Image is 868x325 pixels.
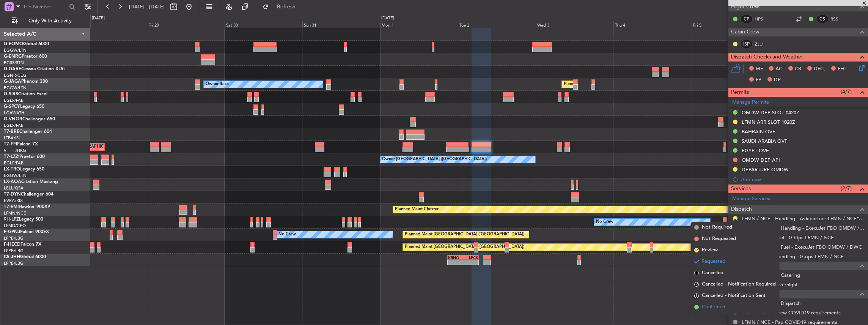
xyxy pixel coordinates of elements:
[4,92,18,96] span: G-SIRS
[92,15,105,22] div: [DATE]
[302,21,380,28] div: Sun 31
[4,160,24,166] a: EGLF/FAB
[4,142,17,147] span: T7-FFI
[147,21,225,28] div: Fri 29
[405,241,524,253] div: Planned Maint [GEOGRAPHIC_DATA] ([GEOGRAPHIC_DATA])
[702,303,725,311] span: Confirmed
[702,246,718,254] span: Review
[4,73,27,78] a: EGNR/CEG
[381,15,394,22] div: [DATE]
[4,142,38,147] a: T7-FFIFalcon 7X
[775,65,782,73] span: AC
[4,167,20,172] span: LX-TRO
[4,173,27,178] a: EGGW/LTN
[742,215,864,222] a: LFMN / NCE - Handling - Aviapartner LFMN / NCE*****MY HANDLING****
[8,15,82,27] button: Only With Activity
[4,180,21,184] span: LX-AOA
[4,242,20,247] span: F-HECD
[795,65,801,73] span: CR
[4,104,44,109] a: G-SPCYLegacy 650
[742,253,844,260] a: LFMN / NCE - Handling - G.ops LFMN / NCE
[742,234,834,241] a: LFMN / NCE - Fuel - G-Ops LFMN / NCE
[4,192,21,197] span: T7-DYN
[4,67,21,71] span: G-GARE
[702,292,766,300] span: Cancelled - Notification Sent
[731,185,751,193] span: Services
[742,128,775,135] div: BAHRAIN OVF
[742,147,769,154] div: EGYPT OVF
[4,217,19,222] span: 9H-LPZ
[731,28,759,36] span: Cabin Crew
[4,42,23,46] span: G-FOMO
[259,1,305,13] button: Refresh
[4,123,24,128] a: EGLF/FAB
[4,117,55,121] a: G-VNORChallenger 650
[4,92,47,96] a: G-SIRSCitation Excel
[4,54,47,59] a: G-ENRGPraetor 600
[4,255,20,259] span: CS-JHH
[4,185,24,191] a: LELL/QSA
[382,154,487,165] div: Owner [GEOGRAPHIC_DATA] ([GEOGRAPHIC_DATA])
[4,260,24,266] a: LFPB/LBG
[702,224,732,231] span: Not Required
[755,16,772,22] a: HPS
[4,79,48,84] a: G-JAGAPhenom 300
[4,47,27,53] a: EGGW/LTN
[4,67,66,71] a: G-GARECessna Citation XLS+
[756,76,761,84] span: FP
[731,53,803,62] span: Dispatch Checks and Weather
[4,180,58,184] a: LX-AOACitation Mustang
[742,109,799,116] div: OMDW DEP SLOT 0420Z
[742,119,795,125] div: LFMN ARR SLOT 1020Z
[692,21,769,28] div: Fri 5
[841,88,852,96] span: (4/7)
[742,157,780,163] div: OMDW DEP API
[740,15,753,23] div: CP
[742,166,789,173] div: DEPARTURE OMDW
[270,4,302,9] span: Refresh
[4,79,21,84] span: G-JAGA
[206,79,229,90] div: Owner Ibiza
[774,76,781,84] span: DP
[448,255,463,260] div: KRNO
[380,21,458,28] div: Mon 1
[742,244,862,250] a: OMDW / DWC - Fuel - ExecuJet FBO OMDW / DWC
[4,148,26,153] a: VHHH/HKG
[536,21,613,28] div: Wed 3
[596,216,613,228] div: No Crew
[4,110,24,116] a: LGAV/ATH
[4,129,19,134] span: T7-BRE
[4,104,20,109] span: G-SPCY
[4,155,45,159] a: T7-LZZIPraetor 600
[4,198,23,204] a: EVRA/RIX
[4,217,43,222] a: 9H-LPZLegacy 500
[4,117,22,121] span: G-VNOR
[731,88,749,97] span: Permits
[4,255,46,259] a: CS-JHHGlobal 6000
[702,235,736,243] span: Not Requested
[4,223,26,229] a: LFMD/CEQ
[4,205,50,209] a: T7-EMIHawker 900XP
[814,65,825,73] span: DFC,
[4,60,24,66] a: EGSS/STN
[278,229,296,240] div: No Crew
[613,21,691,28] div: Thu 4
[4,235,24,241] a: LFPB/LBG
[742,309,841,316] a: LFMN / NCE - Crew COVID19 requirements
[732,99,769,106] a: Manage Permits
[564,79,683,90] div: Planned Maint [GEOGRAPHIC_DATA] ([GEOGRAPHIC_DATA])
[4,167,44,172] a: LX-TROLegacy 650
[702,269,723,277] span: Cancelled
[694,282,699,287] span: R
[4,129,52,134] a: T7-BREChallenger 604
[129,3,165,10] span: [DATE] - [DATE]
[20,18,80,24] span: Only With Activity
[395,204,439,215] div: Planned Maint Chester
[731,3,759,11] span: Flight Crew
[463,255,478,260] div: LPCS
[742,138,787,144] div: SAUDI ARABIA OVF
[702,281,776,288] span: Cancelled - Notification Required
[741,176,864,183] div: Add new
[4,205,19,209] span: T7-EMI
[69,21,147,28] div: Thu 28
